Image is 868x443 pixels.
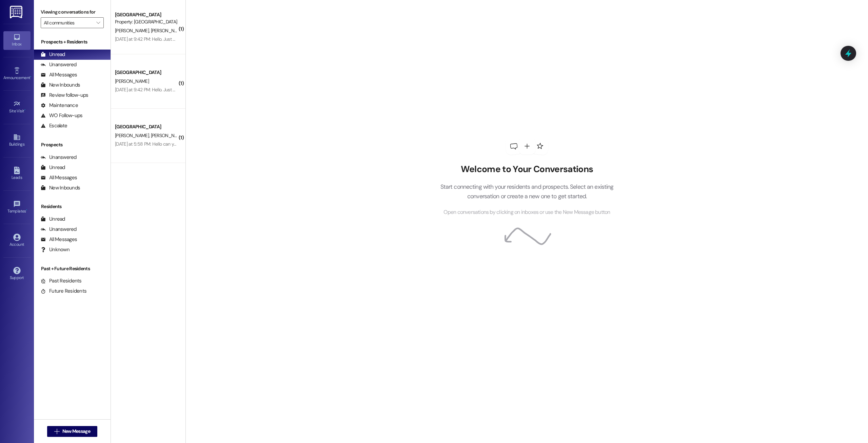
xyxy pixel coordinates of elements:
div: Unanswered [41,61,77,68]
div: Past + Future Residents [34,265,111,272]
span: New Message [62,428,90,435]
a: Support [3,265,31,283]
a: Inbox [3,31,31,50]
div: Unread [41,51,65,58]
input: All communities [44,17,93,28]
span: • [26,208,27,213]
div: All Messages [41,174,77,181]
span: [PERSON_NAME] [115,78,149,84]
div: Residents [34,203,111,210]
a: Account [3,232,31,250]
div: Unanswered [41,226,77,233]
span: • [30,74,31,79]
span: [PERSON_NAME] [151,132,185,139]
div: Escalate [41,122,67,129]
div: New Inbounds [41,184,80,191]
div: All Messages [41,236,77,243]
div: Unknown [41,246,70,253]
span: [PERSON_NAME] [115,132,151,139]
div: Future Residents [41,288,86,295]
div: Property: [GEOGRAPHIC_DATA] [115,18,178,25]
span: Open conversations by clicking on inboxes or use the New Message button [443,208,610,217]
img: ResiDesk Logo [10,6,24,18]
div: WO Follow-ups [41,112,82,119]
div: [DATE] at 5:58 PM: Hello can you confirm if we are good from a payment perspective? I thought we ... [115,141,496,147]
a: Site Visit • [3,98,31,116]
div: Unanswered [41,154,77,161]
div: Prospects + Residents [34,38,111,45]
a: Buildings [3,131,31,150]
p: Start connecting with your residents and prospects. Select an existing conversation or create a n... [430,182,624,201]
div: [DATE] at 9:42 PM: Hello. Just checking in because we have not received the check for $1,445.14. ... [115,36,421,42]
span: • [24,108,25,112]
div: All Messages [41,71,77,78]
div: [GEOGRAPHIC_DATA] [115,123,178,130]
a: Leads [3,165,31,183]
span: [PERSON_NAME] [115,27,151,34]
div: Unread [41,164,65,171]
div: Review follow-ups [41,92,88,99]
i:  [54,429,59,434]
a: Templates • [3,198,31,217]
div: [DATE] at 9:42 PM: Hello. Just checking in because we have not received the check for $1,445.14. ... [115,87,421,93]
label: Viewing conversations for [41,7,104,17]
span: [PERSON_NAME] [151,27,185,34]
div: [GEOGRAPHIC_DATA] [115,11,178,18]
div: Maintenance [41,102,78,109]
h2: Welcome to Your Conversations [430,164,624,175]
div: [GEOGRAPHIC_DATA] [115,69,178,76]
button: New Message [47,426,97,437]
i:  [96,20,100,25]
div: New Inbounds [41,81,80,89]
div: Past Residents [41,277,82,284]
div: Unread [41,216,65,223]
div: Prospects [34,141,111,148]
